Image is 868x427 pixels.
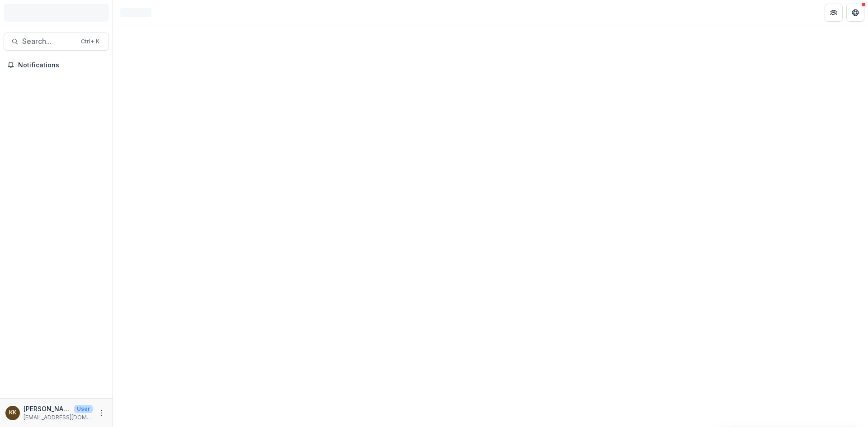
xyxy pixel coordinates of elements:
[96,408,107,418] button: More
[79,37,101,47] div: Ctrl + K
[22,37,75,46] span: Search...
[74,405,93,413] p: User
[24,413,93,422] p: [EMAIL_ADDRESS][DOMAIN_NAME]
[846,4,864,22] button: Get Help
[9,410,16,416] div: Katie Kaufmann
[4,33,109,51] button: Search...
[4,58,109,72] button: Notifications
[24,404,71,413] p: [PERSON_NAME]
[18,61,105,69] span: Notifications
[117,6,155,19] nav: breadcrumb
[825,4,843,22] button: Partners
